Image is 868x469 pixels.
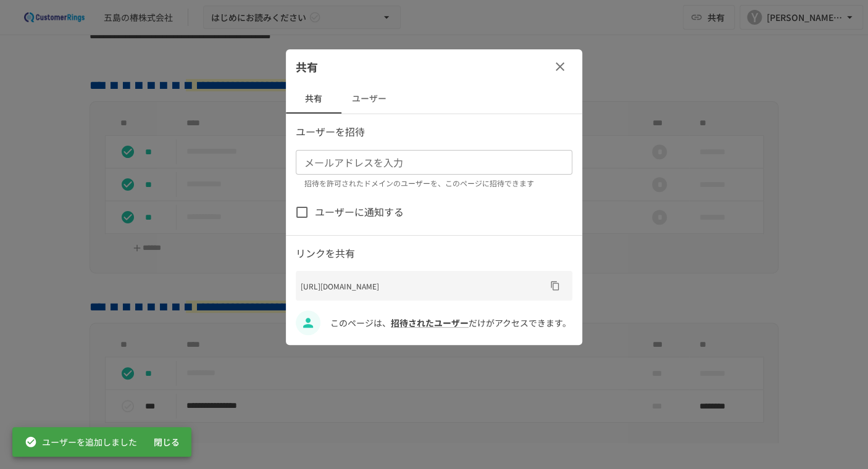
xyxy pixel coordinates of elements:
p: 招待を許可されたドメインのユーザーを、このページに招待できます [304,177,564,189]
button: URLをコピー [545,276,565,296]
a: 招待されたユーザー [391,317,469,329]
p: リンクを共有 [296,246,572,262]
div: 共有 [286,49,582,84]
p: ユーザーを招待 [296,124,572,140]
button: ユーザー [341,84,397,114]
button: 閉じる [147,431,186,454]
span: ユーザーに通知する [315,204,404,220]
p: [URL][DOMAIN_NAME] [301,280,545,292]
button: 共有 [286,84,341,114]
div: ユーザーを追加しました [25,431,137,453]
p: このページは、 だけがアクセスできます。 [330,316,572,330]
